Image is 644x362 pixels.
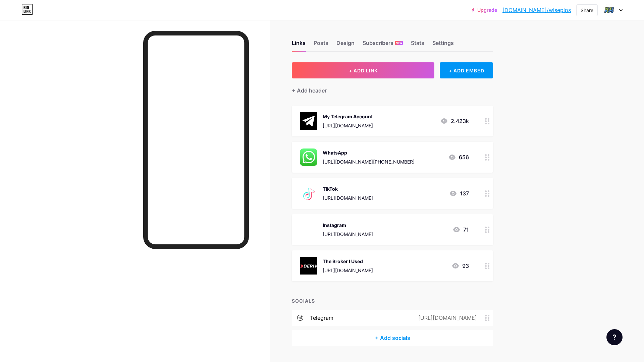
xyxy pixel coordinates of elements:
div: The Broker I Used [323,258,373,265]
img: WhatsApp [300,148,317,166]
div: + ADD EMBED [440,62,493,78]
div: My Telegram Account [323,113,373,120]
div: [URL][DOMAIN_NAME][PHONE_NUMBER] [323,158,415,165]
div: [URL][DOMAIN_NAME] [323,231,373,238]
div: 656 [448,153,469,161]
div: Settings [432,39,454,51]
div: [URL][DOMAIN_NAME] [408,314,485,322]
img: TikTok [300,185,317,202]
div: Links [292,39,306,51]
button: + ADD LINK [292,62,434,78]
div: 71 [452,226,469,234]
div: + Add socials [292,330,493,346]
div: WhatsApp [323,149,415,156]
img: My Telegram Account [300,112,317,130]
div: 2.423k [440,117,469,125]
img: The Broker I Used [300,257,317,275]
div: Share [581,7,593,14]
div: Stats [411,39,424,51]
span: + ADD LINK [349,68,378,73]
a: [DOMAIN_NAME]/wisepips [502,6,571,14]
div: Design [336,39,355,51]
div: Subscribers [363,39,403,51]
div: + Add header [292,86,327,95]
div: 137 [449,189,469,197]
div: 93 [451,262,469,270]
div: [URL][DOMAIN_NAME] [323,122,373,129]
div: Posts [314,39,328,51]
img: Instagram [300,221,317,238]
div: TikTok [323,185,373,192]
a: Upgrade [472,7,497,13]
span: NEW [396,41,402,45]
div: [URL][DOMAIN_NAME] [323,194,373,201]
div: Instagram [323,222,373,229]
div: telegram [310,314,333,322]
div: SOCIALS [292,297,493,304]
div: [URL][DOMAIN_NAME] [323,267,373,274]
img: Wise Pips [603,4,615,16]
